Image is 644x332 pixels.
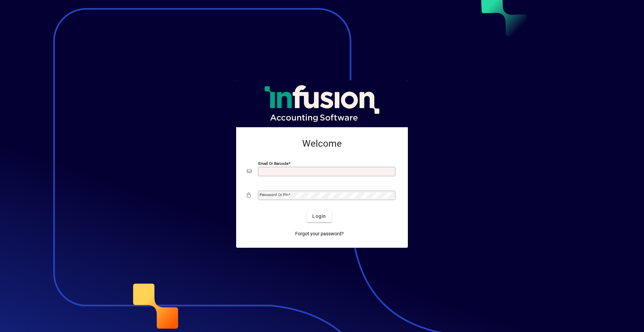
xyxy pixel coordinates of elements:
[292,228,346,240] a: Forgot your password?
[312,213,326,220] span: Login
[258,161,288,166] mat-label: Email or Barcode
[307,210,331,222] button: Login
[247,138,397,149] h2: Welcome
[260,192,288,197] mat-label: Password or Pin
[295,230,344,237] span: Forgot your password?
